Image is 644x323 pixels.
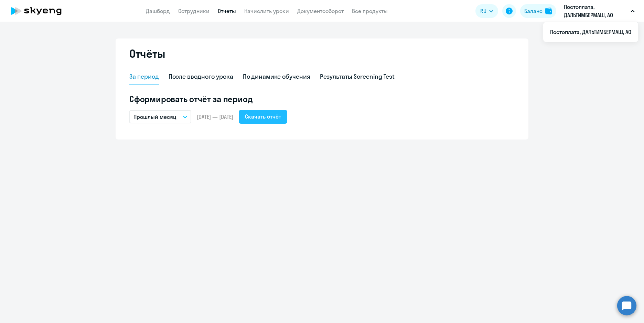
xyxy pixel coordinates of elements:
h5: Сформировать отчёт за период [129,93,515,104]
button: Прошлый месяц [129,110,191,123]
h2: Отчёты [129,47,165,60]
a: Документооборот [297,8,344,14]
div: После вводного урока [169,72,233,81]
ul: RU [543,22,638,42]
p: Постоплата, ДАЛЬТИМБЕРМАШ, АО [564,3,628,19]
a: Дашборд [146,8,170,14]
p: Прошлый месяц [133,113,176,121]
img: balance [545,8,552,14]
button: Балансbalance [520,4,556,18]
span: RU [480,7,486,15]
a: Все продукты [352,8,388,14]
div: Баланс [524,7,543,15]
div: Скачать отчёт [245,112,281,121]
span: [DATE] — [DATE] [197,113,233,121]
button: Постоплата, ДАЛЬТИМБЕРМАШ, АО [560,3,638,19]
a: Отчеты [218,8,236,14]
button: RU [475,4,498,18]
a: Начислить уроки [244,8,289,14]
div: По динамике обучения [243,72,310,81]
div: За период [129,72,159,81]
a: Сотрудники [178,8,210,14]
div: Результаты Screening Test [320,72,395,81]
button: Скачать отчёт [239,110,287,124]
